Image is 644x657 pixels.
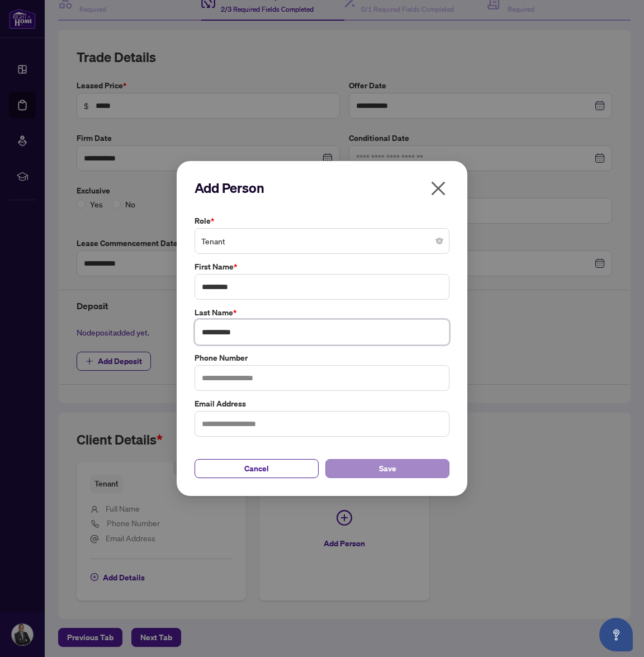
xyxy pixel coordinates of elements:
[436,238,443,244] span: close-circle
[201,230,443,252] span: Tenant
[195,215,449,227] label: Role
[195,261,449,273] label: First Name
[599,618,633,651] button: Open asap
[195,179,449,197] h2: Add Person
[195,306,449,319] label: Last Name
[195,459,319,478] button: Cancel
[325,459,449,478] button: Save
[195,398,449,410] label: Email Address
[244,460,269,478] span: Cancel
[195,352,449,364] label: Phone Number
[379,460,396,478] span: Save
[429,179,447,197] span: close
